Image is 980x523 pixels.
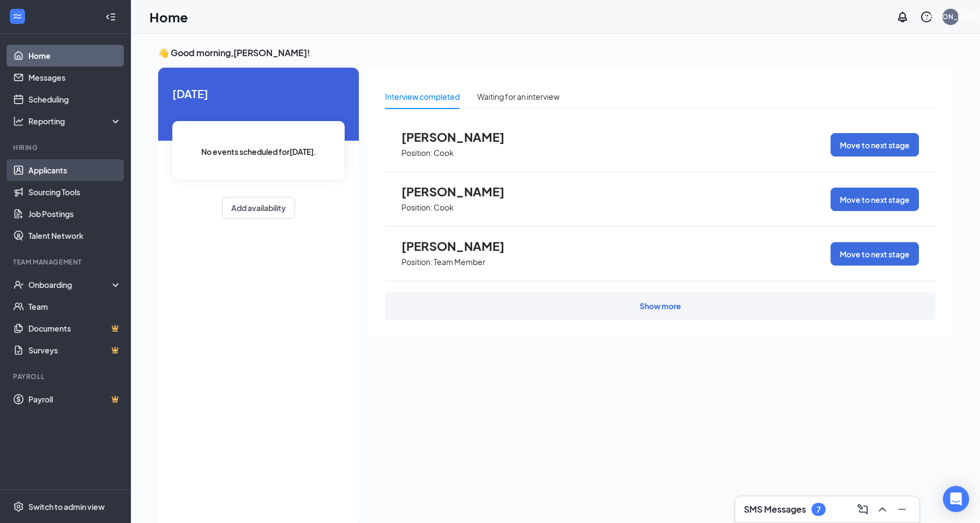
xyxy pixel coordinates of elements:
[28,116,122,127] div: Reporting
[401,239,521,253] span: [PERSON_NAME]
[201,146,316,158] span: No events scheduled for [DATE] .
[874,501,891,518] button: ChevronUp
[856,503,869,516] svg: ComposeMessage
[28,296,122,317] a: Team
[28,225,122,247] a: Talent Network
[28,203,122,225] a: Job Postings
[831,188,919,211] button: Move to next stage
[434,148,454,158] p: Cook
[28,279,112,290] div: Onboarding
[13,501,24,512] svg: Settings
[640,300,681,311] div: Show more
[105,11,116,22] svg: Collapse
[401,184,521,199] span: [PERSON_NAME]
[13,143,119,152] div: Hiring
[222,197,295,219] button: Add availability
[895,503,909,516] svg: Minimize
[28,67,122,88] a: Messages
[401,130,521,144] span: [PERSON_NAME]
[401,148,432,158] p: Position:
[896,10,909,23] svg: Notifications
[28,45,122,67] a: Home
[923,12,979,21] div: [PERSON_NAME]
[28,317,122,339] a: DocumentsCrown
[434,202,454,213] p: Cook
[28,88,122,110] a: Scheduling
[401,257,432,267] p: Position:
[28,181,122,203] a: Sourcing Tools
[744,503,806,515] h3: SMS Messages
[12,11,23,22] svg: WorkstreamLogo
[854,501,871,518] button: ComposeMessage
[920,10,933,23] svg: QuestionInfo
[149,8,188,26] h1: Home
[434,257,485,267] p: Team Member
[13,372,119,381] div: Payroll
[876,503,889,516] svg: ChevronUp
[28,501,105,512] div: Switch to admin view
[816,505,821,514] div: 7
[893,501,911,518] button: Minimize
[172,85,345,102] span: [DATE]
[28,339,122,361] a: SurveysCrown
[13,279,24,290] svg: UserCheck
[13,116,24,127] svg: Analysis
[28,388,122,410] a: PayrollCrown
[158,47,953,59] h3: 👋 Good morning, [PERSON_NAME] !
[943,486,969,512] div: Open Intercom Messenger
[401,202,432,213] p: Position:
[13,257,119,267] div: Team Management
[28,159,122,181] a: Applicants
[831,133,919,157] button: Move to next stage
[477,91,560,103] div: Waiting for an interview
[831,242,919,266] button: Move to next stage
[385,91,460,103] div: Interview completed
